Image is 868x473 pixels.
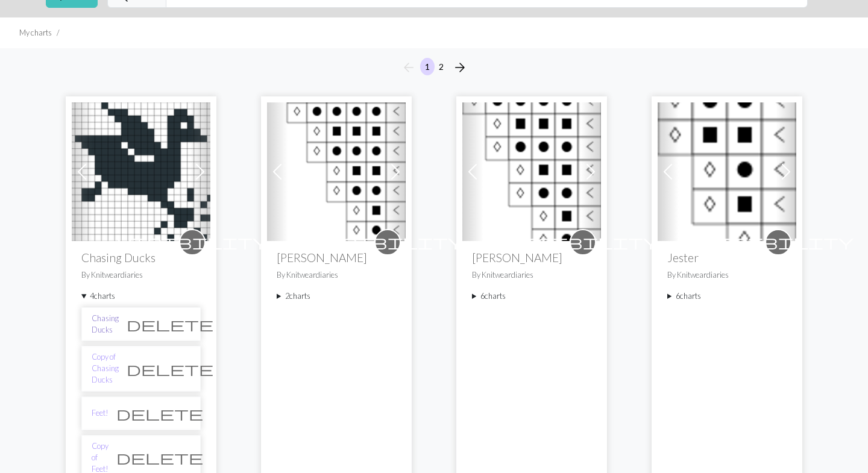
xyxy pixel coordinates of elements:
i: private [312,230,463,254]
summary: 6charts [667,290,787,302]
button: 1 [420,58,435,75]
img: Base Triangle [462,102,601,241]
a: Base Triangle (1) [267,164,406,176]
button: Delete chart [108,446,211,469]
a: Feet! [92,407,108,419]
li: My charts [19,27,52,39]
span: delete [127,316,213,333]
button: Delete chart [119,357,221,380]
a: Copy of Chasing Ducks [92,351,119,386]
summary: 6charts [472,290,591,302]
img: Base Triangle (1) [267,102,406,241]
span: delete [116,449,203,466]
h2: [PERSON_NAME] [472,251,591,265]
h2: [PERSON_NAME] [277,251,396,265]
span: visibility [508,233,658,251]
a: Base Triangle [462,164,601,176]
p: By Knitweardiaries [667,269,787,281]
a: Chasing Ducks [92,313,119,336]
a: Base triangle [658,164,796,176]
nav: Page navigation [397,58,472,77]
p: By Knitweardiaries [81,269,201,281]
summary: 4charts [81,290,201,302]
img: Chasing Ducks [72,102,210,241]
summary: 2charts [277,290,396,302]
button: 2 [434,58,448,75]
span: arrow_forward [453,59,467,76]
button: Delete chart [119,313,221,336]
span: visibility [312,233,463,251]
span: visibility [703,233,854,251]
a: Chasing Ducks [72,164,210,176]
button: Delete chart [108,402,211,425]
i: Next [453,60,467,75]
p: By Knitweardiaries [277,269,396,281]
i: private [508,230,658,254]
i: private [117,230,268,254]
span: visibility [117,233,268,251]
span: delete [116,405,203,422]
i: private [703,230,854,254]
h2: Chasing Ducks [81,251,201,265]
h2: Jester [667,251,787,265]
p: By Knitweardiaries [472,269,591,281]
img: Base triangle [658,102,796,241]
span: delete [127,360,213,377]
button: Next [448,58,472,77]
